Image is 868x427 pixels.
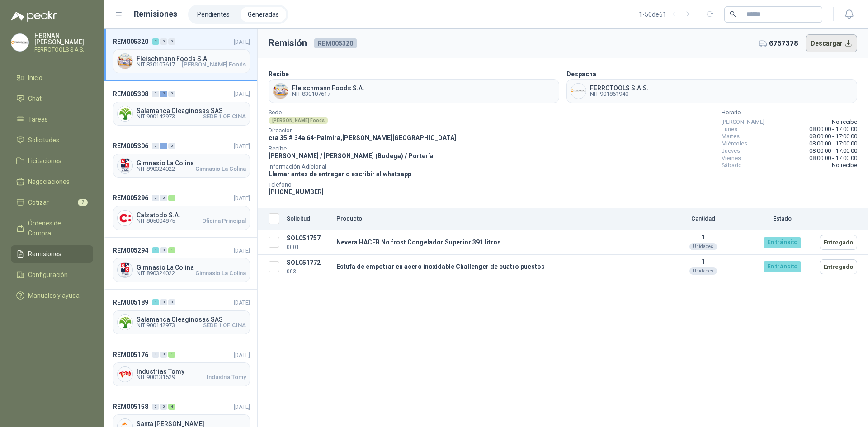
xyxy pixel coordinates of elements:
[809,133,857,140] span: 08:00:00 - 17:00:00
[195,166,246,172] span: Gimnasio La Colina
[113,350,148,360] span: REM005176
[333,208,658,230] th: Producto
[160,404,167,410] div: 0
[269,36,307,50] h3: Remisión
[78,199,88,206] span: 7
[152,143,159,149] div: 0
[283,254,333,278] td: SOL051772
[658,208,748,230] th: Cantidad
[234,404,250,410] span: [DATE]
[661,234,745,241] p: 1
[269,164,456,169] span: Información Adicional
[168,195,175,201] div: 1
[160,299,167,305] div: 0
[11,287,93,304] a: Manuales y ayuda
[160,91,167,97] div: 2
[283,230,333,255] td: SOL051757
[118,54,132,69] img: Company Logo
[287,267,329,276] p: 003
[820,235,857,250] button: Entregado
[28,135,59,145] span: Solicitudes
[168,143,175,149] div: 0
[113,245,148,255] span: REM005294
[28,218,85,238] span: Órdenes de Compra
[722,162,742,169] span: Sábado
[11,34,28,51] img: Company Logo
[137,271,175,276] span: NIT 890324022
[764,261,801,272] div: En tránsito
[137,114,175,119] span: NIT 900142973
[137,375,175,380] span: NIT 900131529
[269,183,456,187] span: Teléfono
[207,375,246,380] span: Industria Tomy
[137,323,175,328] span: NIT 900142973
[234,299,250,306] span: [DATE]
[722,140,747,147] span: Miércoles
[234,90,250,97] span: [DATE]
[137,108,246,114] span: Salamanca Oleaginosas SAS
[11,245,93,263] a: Remisiones
[832,162,857,169] span: No recibe
[28,73,42,83] span: Inicio
[104,29,257,81] a: REM005320200[DATE] Company LogoFleischmann Foods S.A.NIT 830107617[PERSON_NAME] Foods
[137,160,246,166] span: Gimnasio La Colina
[137,166,175,172] span: NIT 890324022
[152,195,159,201] div: 0
[190,7,237,22] a: Pendientes
[28,114,48,124] span: Tareas
[333,254,658,278] td: Estufa de empotrar en acero inoxidable Challenger de cuatro puestos
[203,323,246,328] span: SEDE 1 OFICINA
[104,238,257,290] a: REM005294101[DATE] Company LogoGimnasio La ColinaNIT 890324022Gimnasio La Colina
[269,134,456,141] span: cra 35 # 34a 64 - Palmira , [PERSON_NAME][GEOGRAPHIC_DATA]
[269,117,328,124] div: [PERSON_NAME] Foods
[273,84,288,99] img: Company Logo
[722,126,737,133] span: Lunes
[137,368,246,375] span: Industrias Tomy
[28,249,61,259] span: Remisiones
[137,264,246,271] span: Gimnasio La Colina
[590,85,649,91] span: FERROTOOLS S.A.S.
[168,352,175,358] div: 1
[234,143,250,150] span: [DATE]
[28,270,68,280] span: Configuración
[722,118,764,126] span: [PERSON_NAME]
[722,155,741,162] span: Viernes
[269,152,434,160] span: [PERSON_NAME] / [PERSON_NAME] (Bodega) / Portería
[571,84,586,99] img: Company Logo
[113,37,148,47] span: REM005320
[137,316,246,323] span: Salamanca Oleaginosas SAS
[104,290,257,342] a: REM005189100[DATE] Company LogoSalamanca Oleaginosas SASNIT 900142973SEDE 1 OFICINA
[168,38,175,45] div: 0
[152,352,159,358] div: 0
[11,194,93,211] a: Cotizar7
[104,342,257,394] a: REM005176001[DATE] Company LogoIndustrias TomyNIT 900131529Industria Tomy
[241,7,286,22] a: Generadas
[28,94,42,103] span: Chat
[118,106,132,121] img: Company Logo
[748,208,816,230] th: Estado
[28,177,70,187] span: Negociaciones
[809,155,857,162] span: 08:00:00 - 17:00:00
[748,230,816,255] td: En tránsito
[292,85,364,91] span: Fleischmann Foods S.A.
[152,38,159,45] div: 2
[104,185,257,237] a: REM005296001[DATE] Company LogoCalzatodo S.A.NIT 805004875Oficina Principal
[104,81,257,133] a: REM005308020[DATE] Company LogoSalamanca Oleaginosas SASNIT 900142973SEDE 1 OFICINA
[28,197,49,207] span: Cotizar
[182,62,246,67] span: [PERSON_NAME] Foods
[764,237,801,248] div: En tránsito
[113,141,148,151] span: REM005306
[566,70,596,78] b: Despacha
[168,299,175,305] div: 0
[333,230,658,255] td: Nevera HACEB No frost Congelador Superior 391 litros
[152,404,159,410] div: 0
[722,133,740,140] span: Martes
[118,367,132,382] img: Company Logo
[722,147,740,155] span: Jueves
[234,195,250,202] span: [DATE]
[34,47,93,52] p: FERROTOOLS S.A.S.
[168,247,175,253] div: 1
[168,91,175,97] div: 0
[806,34,858,52] button: Descargar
